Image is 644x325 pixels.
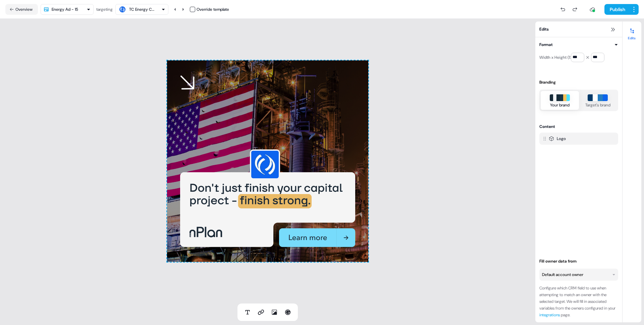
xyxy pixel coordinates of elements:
a: integrations [539,312,560,318]
span: Edits [539,26,549,33]
div: Your brand [550,102,570,108]
div: Default account owner [542,271,583,278]
button: TC Energy Corporation [115,4,168,15]
div: Logo [557,135,566,142]
button: Target's brand [579,91,617,110]
div: TC Energy Corporation [129,6,156,13]
div: Configure which CRM field to use when attempting to match an owner with the selected target. We w... [539,285,618,318]
div: Override template [197,6,229,13]
button: Overview [5,4,38,15]
button: Default account owner [539,269,618,281]
div: Energy Ad - 15 [52,6,78,13]
div: Width x Height (1:1) [539,52,568,63]
div: Format [539,41,553,48]
button: Edits [623,26,641,40]
button: Your brand [541,91,579,110]
button: Publish [604,4,629,15]
div: Content [539,123,555,130]
div: Branding [539,79,618,86]
button: Format [539,41,618,48]
div: Target's brand [585,102,610,108]
div: Fill owner data from [539,258,618,265]
div: targeting [96,6,113,13]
